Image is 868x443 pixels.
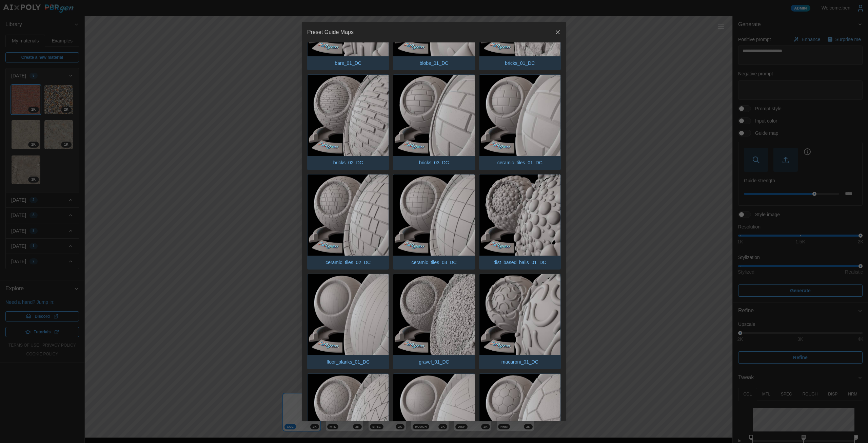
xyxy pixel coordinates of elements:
[393,274,474,355] img: gravel_01_DC.png
[479,274,561,369] button: macaroni_01_DC.pngmacaroni_01_DC
[323,355,373,369] p: floor_planks_01_DC
[479,174,560,256] img: dist_based_balls_01_DC.png
[416,156,452,169] p: bricks_03_DC
[490,256,550,269] p: dist_based_balls_01_DC
[479,75,560,156] img: ceramic_tiles_01_DC.png
[308,274,389,355] img: floor_planks_01_DC.png
[307,74,389,170] button: bricks_02_DC.pngbricks_02_DC
[393,74,475,170] button: bricks_03_DC.pngbricks_03_DC
[393,75,474,156] img: bricks_03_DC.png
[322,256,374,269] p: ceramic_tiles_02_DC
[307,274,389,369] button: floor_planks_01_DC.pngfloor_planks_01_DC
[415,355,453,369] p: gravel_01_DC
[501,56,538,70] p: bricks_01_DC
[494,156,546,169] p: ceramic_tiles_01_DC
[479,174,561,270] button: dist_based_balls_01_DC.pngdist_based_balls_01_DC
[330,156,367,169] p: bricks_02_DC
[393,174,474,256] img: ceramic_tiles_03_DC.png
[479,274,560,355] img: macaroni_01_DC.png
[479,74,561,170] button: ceramic_tiles_01_DC.pngceramic_tiles_01_DC
[308,75,389,156] img: bricks_02_DC.png
[308,174,389,256] img: ceramic_tiles_02_DC.png
[416,56,452,70] p: blobs_01_DC
[393,174,475,270] button: ceramic_tiles_03_DC.pngceramic_tiles_03_DC
[307,30,354,35] h2: Preset Guide Maps
[331,56,365,70] p: bars_01_DC
[393,274,475,369] button: gravel_01_DC.pnggravel_01_DC
[307,174,389,270] button: ceramic_tiles_02_DC.pngceramic_tiles_02_DC
[408,256,460,269] p: ceramic_tiles_03_DC
[498,355,542,369] p: macaroni_01_DC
